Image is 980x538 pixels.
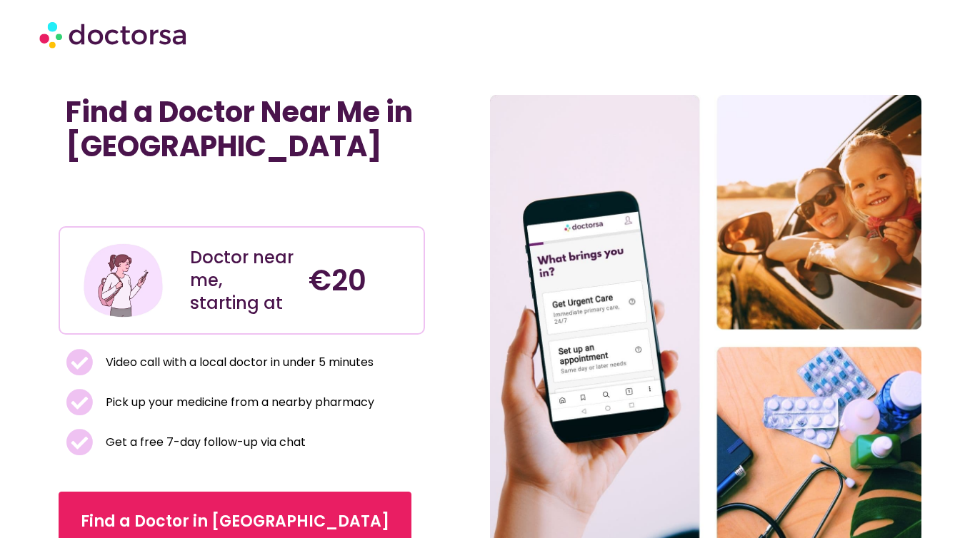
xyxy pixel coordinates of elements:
div: Doctor near me, starting at [190,246,294,315]
img: Illustration depicting a young woman in a casual outfit, engaged with her smartphone. She has a p... [81,238,165,322]
iframe: Customer reviews powered by Trustpilot [66,178,280,195]
span: Find a Doctor in [GEOGRAPHIC_DATA] [81,510,389,533]
span: Video call with a local doctor in under 5 minutes [102,352,374,372]
span: Get a free 7-day follow-up via chat [102,432,306,452]
h4: €20 [309,263,413,298]
h1: Find a Doctor Near Me in [GEOGRAPHIC_DATA] [66,95,418,163]
span: Pick up your medicine from a nearby pharmacy [102,392,374,412]
iframe: Customer reviews powered by Trustpilot [66,195,418,212]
